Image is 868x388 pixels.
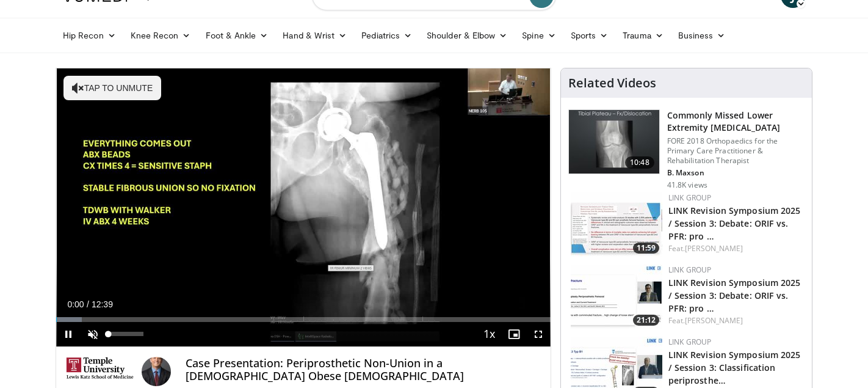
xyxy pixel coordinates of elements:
a: Shoulder & Elbow [419,23,515,48]
a: Spine [515,23,563,48]
a: Pediatrics [354,23,419,48]
button: Pause [56,322,81,346]
button: Playback Rate [477,322,502,346]
a: LINK Group [668,192,712,203]
a: 10:48 Commonly Missed Lower Extremity [MEDICAL_DATA] FORE 2018 Orthopaedics for the Primary Care ... [568,109,805,190]
a: [PERSON_NAME] [685,315,743,326]
a: Sports [563,23,616,48]
a: Business [671,23,733,48]
a: LINK Revision Symposium 2025 / Session 3: Classification periprosthe… [668,349,801,386]
span: 12:39 [92,299,113,309]
button: Unmute [81,322,105,346]
span: 10:48 [625,156,654,169]
div: Feat. [668,243,802,254]
div: Feat. [668,315,802,326]
img: 3d38f83b-9379-4a04-8d2a-971632916aaa.150x105_q85_crop-smart_upscale.jpg [571,265,662,329]
img: Avatar [142,357,171,386]
h3: Commonly Missed Lower Extremity [MEDICAL_DATA] [667,109,805,134]
a: Foot & Ankle [198,23,276,48]
a: LINK Revision Symposium 2025 / Session 3: Debate: ORIF vs. PFR: pro … [668,277,801,314]
p: B. Maxson [667,168,805,178]
div: Volume Level [108,332,143,336]
span: 21:12 [633,315,659,326]
button: Tap to unmute [63,76,161,100]
span: 0:00 [67,299,84,309]
a: Hand & Wrist [275,23,354,48]
a: Hip Recon [56,23,123,48]
a: LINK Group [668,337,712,347]
button: Fullscreen [526,322,551,346]
button: Enable picture-in-picture mode [502,322,526,346]
h4: Related Videos [568,76,656,90]
a: LINK Revision Symposium 2025 / Session 3: Debate: ORIF vs. PFR: pro … [668,205,801,242]
a: [PERSON_NAME] [685,243,743,254]
p: FORE 2018 Orthopaedics for the Primary Care Practitioner & Rehabilitation Therapist [667,136,805,166]
span: 11:59 [633,243,659,254]
img: b9288c66-1719-4b4d-a011-26ee5e03ef9b.150x105_q85_crop-smart_upscale.jpg [571,192,662,257]
h4: Case Presentation: Periprosthetic Non-Union in a [DEMOGRAPHIC_DATA] Obese [DEMOGRAPHIC_DATA] [186,357,541,383]
div: Progress Bar [56,317,551,322]
a: LINK Group [668,265,712,275]
a: Knee Recon [123,23,198,48]
a: 11:59 [571,192,662,257]
img: Philadelphia Orthopaedic Trauma Symposium [66,357,137,386]
p: 41.8K views [667,180,707,190]
video-js: Video Player [56,68,551,347]
img: 4aa379b6-386c-4fb5-93ee-de5617843a87.150x105_q85_crop-smart_upscale.jpg [569,110,659,174]
a: Trauma [615,23,671,48]
span: / [87,299,89,309]
a: 21:12 [571,265,662,329]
